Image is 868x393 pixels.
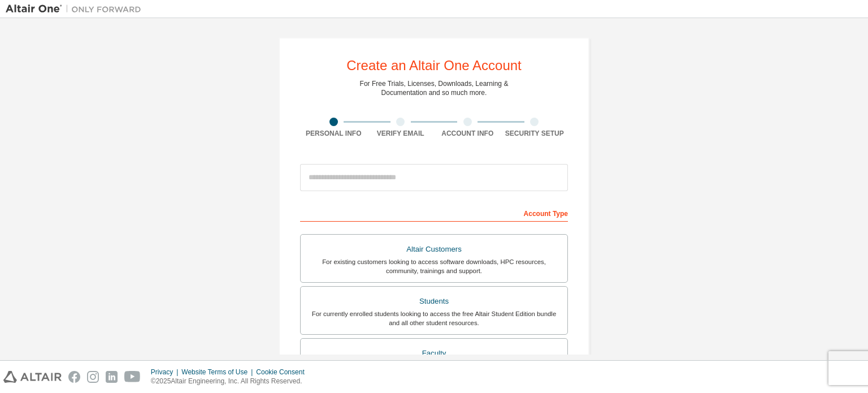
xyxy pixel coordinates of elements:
img: linkedin.svg [106,371,118,383]
div: Security Setup [501,129,568,138]
div: Account Type [300,204,568,222]
div: Account Info [434,129,501,138]
img: instagram.svg [87,371,99,383]
div: Privacy [151,368,181,377]
div: Faculty [307,346,561,361]
p: © 2025 Altair Engineering, Inc. All Rights Reserved. [151,377,311,386]
div: Website Terms of Use [181,368,256,377]
img: youtube.svg [124,371,141,383]
img: facebook.svg [68,371,80,383]
div: For currently enrolled students looking to access the free Altair Student Edition bundle and all ... [307,309,561,327]
div: Create an Altair One Account [346,59,522,72]
div: Personal Info [300,129,367,138]
div: For existing customers looking to access software downloads, HPC resources, community, trainings ... [307,257,561,275]
img: altair_logo.svg [3,371,62,383]
img: Altair One [6,3,147,15]
div: Verify Email [367,129,435,138]
div: For Free Trials, Licenses, Downloads, Learning & Documentation and so much more. [360,79,509,97]
div: Cookie Consent [256,368,311,377]
div: Students [307,293,561,309]
div: Altair Customers [307,241,561,257]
